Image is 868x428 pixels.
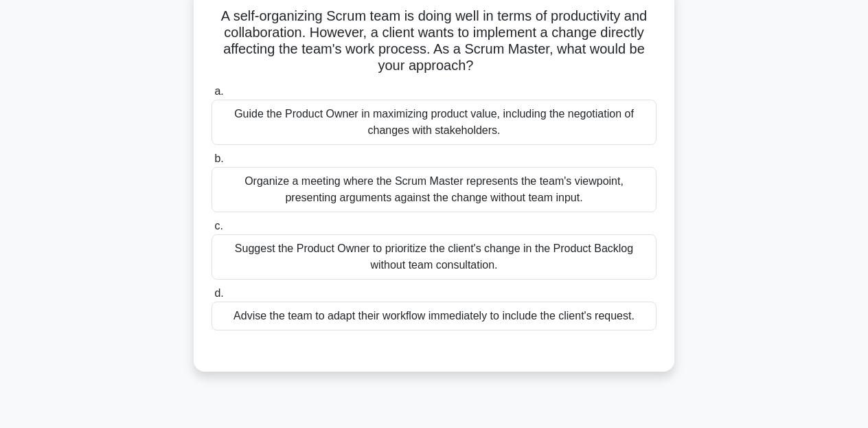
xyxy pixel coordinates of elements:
[212,100,656,145] div: Guide the Product Owner in maximizing product value, including the negotiation of changes with st...
[214,153,223,164] span: b.
[214,287,223,299] span: d.
[212,302,656,330] div: Advise the team to adapt their workflow immediately to include the client's request.
[214,85,223,97] span: a.
[212,234,656,280] div: Suggest the Product Owner to prioritize the client's change in the Product Backlog without team c...
[214,220,222,232] span: c.
[210,8,658,75] h5: A self-organizing Scrum team is doing well in terms of productivity and collaboration. However, a...
[212,167,656,212] div: Organize a meeting where the Scrum Master represents the team's viewpoint, presenting arguments a...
